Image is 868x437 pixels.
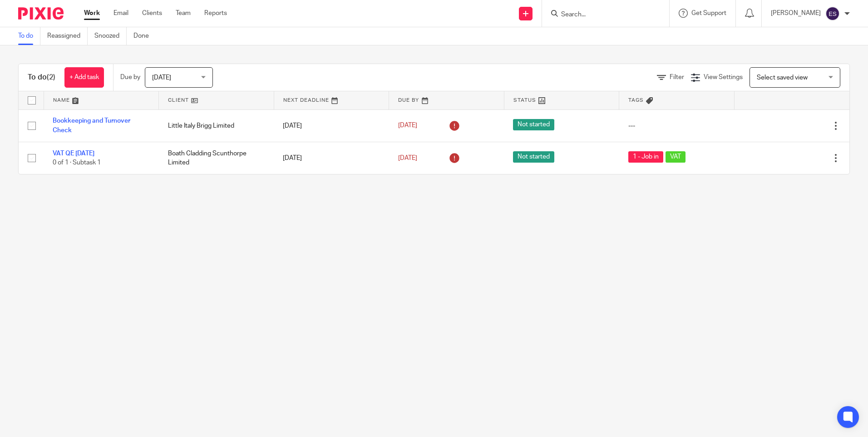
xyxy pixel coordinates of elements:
[666,151,686,163] span: VAT
[47,27,88,45] a: Reassigned
[274,109,389,142] td: [DATE]
[757,74,808,81] span: Select saved view
[159,109,274,142] td: Little Italy Brigg Limited
[628,151,663,163] span: 1 - Job in
[159,142,274,174] td: Boath Cladding Scunthorpe Limited
[53,118,130,133] a: Bookkeeping and Turnover Check
[398,123,417,129] span: [DATE]
[513,119,554,130] span: Not started
[513,151,554,163] span: Not started
[771,9,821,18] p: [PERSON_NAME]
[84,9,100,18] a: Work
[204,9,227,18] a: Reports
[704,74,743,80] span: View Settings
[152,74,171,81] span: [DATE]
[691,10,726,16] span: Get Support
[18,7,64,20] img: Pixie
[18,27,40,45] a: To do
[398,155,417,161] span: [DATE]
[274,142,389,174] td: [DATE]
[133,27,156,45] a: Done
[670,74,684,80] span: Filter
[53,159,101,166] span: 0 of 1 · Subtask 1
[120,73,140,82] p: Due by
[28,73,55,82] h1: To do
[142,9,162,18] a: Clients
[628,121,725,130] div: ---
[64,67,104,88] a: + Add task
[53,150,94,157] a: VAT QE [DATE]
[176,9,191,18] a: Team
[560,11,642,19] input: Search
[825,6,840,21] img: svg%3E
[628,98,644,103] span: Tags
[94,27,127,45] a: Snoozed
[47,74,55,81] span: (2)
[113,9,128,18] a: Email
